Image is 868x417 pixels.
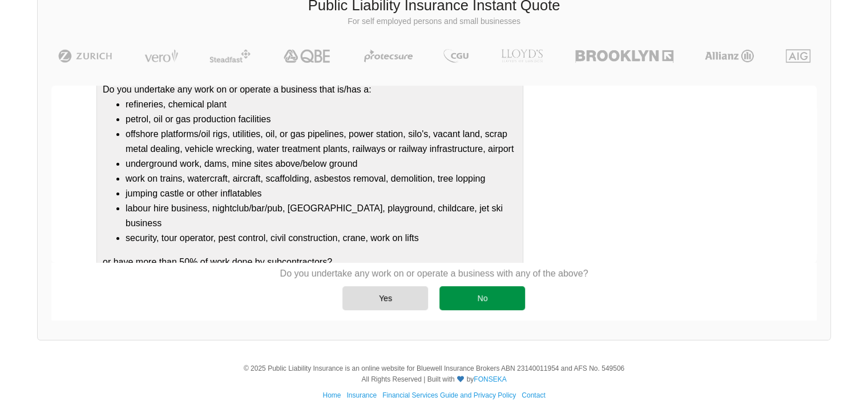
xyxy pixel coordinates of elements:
p: Do you undertake any work on or operate a business with any of the above? [280,267,588,280]
li: jumping castle or other inflatables [126,186,517,201]
div: No [439,286,525,310]
a: Home [322,391,341,399]
a: Insurance [346,391,377,399]
li: work on trains, watercraft, aircraft, scaffolding, asbestos removal, demolition, tree lopping [126,171,517,186]
a: Financial Services Guide and Privacy Policy [382,391,516,399]
a: Contact [522,391,545,399]
img: CGU | Public Liability Insurance [439,49,473,63]
li: labour hire business, nightclub/bar/pub, [GEOGRAPHIC_DATA], playground, childcare, jet ski business [126,201,517,231]
a: FONSEKA [474,375,506,383]
img: AIG | Public Liability Insurance [781,49,815,63]
img: Vero | Public Liability Insurance [139,49,183,63]
img: QBE | Public Liability Insurance [277,49,338,63]
li: security, tour operator, pest control, civil construction, crane, work on lifts [126,231,517,246]
img: Zurich | Public Liability Insurance [53,49,118,63]
div: Yes [342,286,428,310]
li: offshore platforms/oil rigs, utilities, oil, or gas pipelines, power station, silo's, vacant land... [126,127,517,157]
img: Steadfast | Public Liability Insurance [205,49,255,63]
img: Brooklyn | Public Liability Insurance [571,49,677,63]
img: LLOYD's | Public Liability Insurance [495,49,550,63]
p: For self employed persons and small businesses [46,16,822,27]
li: underground work, dams, mine sites above/below ground [126,157,517,171]
li: refineries, chemical plant [126,97,517,112]
img: Allianz | Public Liability Insurance [699,49,760,63]
div: Do you undertake any work on or operate a business that is/has a: or have more than 50% of work d... [96,76,523,276]
li: petrol, oil or gas production facilities [126,112,517,127]
img: Protecsure | Public Liability Insurance [360,49,417,63]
